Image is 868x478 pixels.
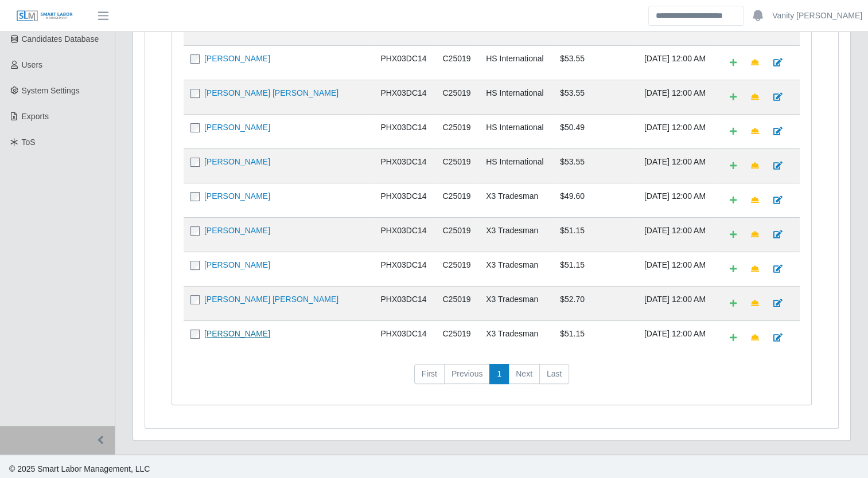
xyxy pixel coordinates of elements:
td: PHX03DC14 [373,45,435,80]
a: Add Default Cost Code [722,156,744,176]
td: C25019 [435,252,479,286]
td: PHX03DC14 [373,148,435,183]
a: Add Default Cost Code [722,328,744,348]
span: Candidates Database [22,34,99,44]
a: [PERSON_NAME] [204,226,270,235]
td: HS International [479,45,553,80]
td: C25019 [435,80,479,114]
td: [DATE] 12:00 AM [637,114,715,148]
td: HS International [479,80,553,114]
a: Add Default Cost Code [722,190,744,210]
a: Make Team Lead [744,293,766,314]
td: [DATE] 12:00 AM [637,217,715,252]
td: PHX03DC14 [373,183,435,217]
td: [DATE] 12:00 AM [637,252,715,286]
a: Make Team Lead [744,87,766,107]
a: [PERSON_NAME] [204,191,270,201]
td: [DATE] 12:00 AM [637,320,715,355]
td: PHX03DC14 [373,217,435,252]
a: Make Team Lead [744,225,766,245]
a: [PERSON_NAME] [204,54,270,63]
td: [DATE] 12:00 AM [637,286,715,320]
td: C25019 [435,217,479,252]
td: PHX03DC14 [373,252,435,286]
a: Make Team Lead [744,190,766,210]
td: [DATE] 12:00 AM [637,148,715,183]
td: HS International [479,114,553,148]
a: [PERSON_NAME] [204,123,270,132]
td: X3 Tradesman [479,286,553,320]
nav: pagination [184,364,800,394]
a: Add Default Cost Code [722,122,744,142]
td: C25019 [435,183,479,217]
a: Make Team Lead [744,53,766,73]
a: Make Team Lead [744,156,766,176]
td: X3 Tradesman [479,252,553,286]
a: [PERSON_NAME] [204,260,270,269]
td: $53.55 [553,80,637,114]
span: Exports [22,112,49,121]
a: [PERSON_NAME] [PERSON_NAME] [204,295,338,304]
td: PHX03DC14 [373,114,435,148]
td: X3 Tradesman [479,217,553,252]
a: Make Team Lead [744,122,766,142]
a: Add Default Cost Code [722,293,744,314]
td: HS International [479,148,553,183]
td: $51.15 [553,320,637,355]
td: C25019 [435,320,479,355]
img: SLM Logo [16,10,73,22]
td: [DATE] 12:00 AM [637,80,715,114]
td: C25019 [435,114,479,148]
a: [PERSON_NAME] [PERSON_NAME] [204,88,338,97]
a: Add Default Cost Code [722,87,744,107]
a: Make Team Lead [744,259,766,279]
td: X3 Tradesman [479,183,553,217]
span: ToS [22,138,36,147]
span: Users [22,60,43,69]
td: $52.70 [553,286,637,320]
td: C25019 [435,286,479,320]
a: Make Team Lead [744,328,766,348]
td: $53.55 [553,148,637,183]
td: PHX03DC14 [373,80,435,114]
td: $50.49 [553,114,637,148]
a: Add Default Cost Code [722,225,744,245]
td: [DATE] 12:00 AM [637,45,715,80]
a: Add Default Cost Code [722,259,744,279]
td: PHX03DC14 [373,286,435,320]
td: X3 Tradesman [479,320,553,355]
td: C25019 [435,45,479,80]
a: Vanity [PERSON_NAME] [772,10,862,22]
a: [PERSON_NAME] [204,157,270,166]
span: © 2025 Smart Labor Management, LLC [9,464,150,473]
td: $51.15 [553,217,637,252]
a: Add Default Cost Code [722,53,744,73]
a: [PERSON_NAME] [204,329,270,338]
input: Search [648,6,744,26]
td: $49.60 [553,183,637,217]
td: $53.55 [553,45,637,80]
a: 1 [489,364,509,385]
td: PHX03DC14 [373,320,435,355]
td: [DATE] 12:00 AM [637,183,715,217]
span: System Settings [22,86,80,95]
td: $51.15 [553,252,637,286]
td: C25019 [435,148,479,183]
